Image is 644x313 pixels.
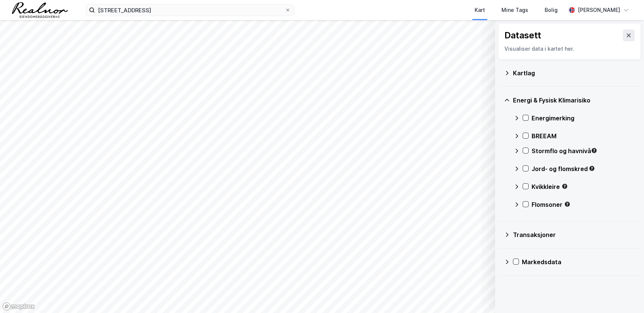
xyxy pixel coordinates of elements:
div: Tooltip anchor [561,183,568,190]
input: Søk på adresse, matrikkel, gårdeiere, leietakere eller personer [95,4,285,16]
div: Energi & Fysisk Klimarisiko [513,96,635,105]
div: Bolig [545,6,558,15]
div: Kvikkleire [532,182,635,191]
div: Kart [475,6,485,15]
div: Datasett [504,29,541,41]
div: Tooltip anchor [564,201,571,208]
div: [PERSON_NAME] [578,6,620,15]
img: realnor-logo.934646d98de889bb5806.png [12,2,68,18]
iframe: Chat Widget [607,277,644,313]
div: Tooltip anchor [589,165,595,172]
div: BREEAM [532,132,635,140]
div: Energimerking [532,114,635,123]
div: Kontrollprogram for chat [607,277,644,313]
div: Kartlag [513,69,635,78]
div: Transaksjoner [513,230,635,239]
div: Jord- og flomskred [532,164,635,173]
div: Tooltip anchor [591,147,597,154]
div: Visualiser data i kartet her. [504,44,635,53]
div: Markedsdata [522,257,635,266]
div: Mine Tags [501,6,528,15]
div: Flomsoner [532,200,635,209]
a: Mapbox homepage [2,302,35,311]
div: Stormflo og havnivå [532,146,635,155]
